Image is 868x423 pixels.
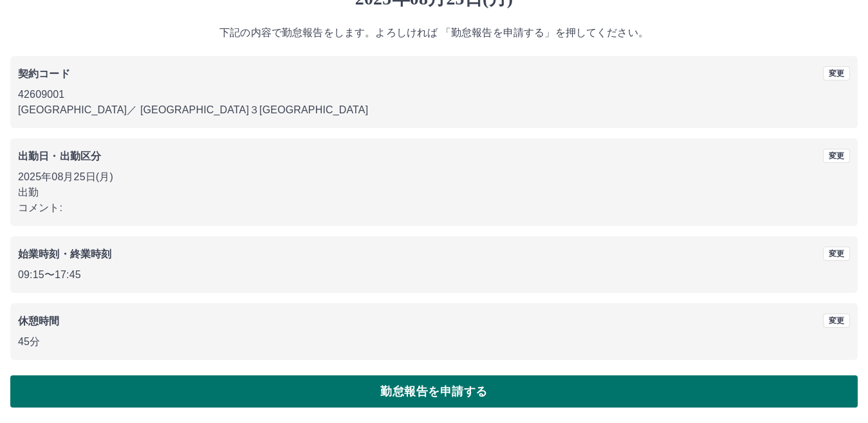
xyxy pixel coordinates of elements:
p: 出勤 [18,185,850,200]
p: コメント: [18,200,850,216]
b: 始業時刻・終業時刻 [18,249,111,259]
b: 契約コード [18,68,70,79]
p: 2025年08月25日(月) [18,169,850,185]
b: 休憩時間 [18,315,60,326]
p: [GEOGRAPHIC_DATA] ／ [GEOGRAPHIC_DATA]３[GEOGRAPHIC_DATA] [18,102,850,118]
p: 45分 [18,334,850,350]
button: 変更 [823,247,850,261]
button: 変更 [823,149,850,163]
p: 09:15 〜 17:45 [18,267,850,283]
b: 出勤日・出勤区分 [18,151,101,162]
p: 42609001 [18,87,850,102]
p: 下記の内容で勤怠報告をします。よろしければ 「勤怠報告を申請する」を押してください。 [10,25,858,41]
button: 勤怠報告を申請する [10,375,858,408]
button: 変更 [823,66,850,80]
button: 変更 [823,314,850,328]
